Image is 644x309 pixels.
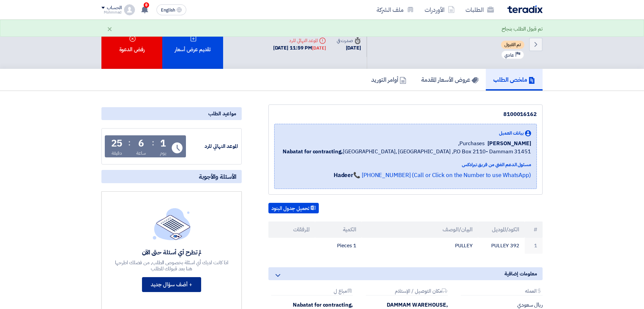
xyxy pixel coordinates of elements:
[144,2,149,8] span: 8
[293,301,353,309] b: Nabatat for contracting,
[362,221,478,238] th: البيان/الوصف
[460,2,499,18] a: الطلبات
[111,139,123,148] div: 25
[371,76,406,83] h5: أوامر التوريد
[273,44,326,52] div: [DATE] 11:59 PM
[371,2,419,18] a: ملف الشركة
[268,203,319,214] button: تحميل جدول البنود
[153,208,191,240] img: empty_state_list.svg
[478,238,525,254] td: 392 PULLEY
[273,37,326,44] div: الموعد النهائي للرد
[283,148,531,156] span: [GEOGRAPHIC_DATA], [GEOGRAPHIC_DATA] ,P.O Box 2110- Dammam 31451
[458,302,543,308] div: ريال سعودي
[353,171,531,179] a: 📞 [PHONE_NUMBER] (Call or Click on the Number to use WhatsApp)
[387,301,448,309] b: DAMMAM WAREHOUSE,
[366,288,448,295] div: مكان التوصيل / الإستلام
[101,20,162,69] div: رفض الدعوة
[337,37,361,44] div: صدرت في
[161,8,175,13] span: English
[499,130,524,137] span: بيانات العميل
[160,139,166,148] div: 1
[362,238,478,254] td: PULLEY
[334,171,353,179] strong: Hadeer
[199,173,236,180] span: الأسئلة والأجوبة
[507,5,543,13] img: Teradix logo
[487,139,531,148] span: [PERSON_NAME]
[152,137,154,149] div: :
[142,277,201,292] button: + أضف سؤال جديد
[101,107,242,120] div: مواعيد الطلب
[138,139,144,148] div: 6
[112,150,122,157] div: دقيقة
[525,221,543,238] th: #
[114,248,229,256] div: لم تطرح أي أسئلة حتى الآن
[312,45,326,52] div: [DATE]
[274,110,537,118] div: 8100016162
[128,137,130,149] div: :
[493,76,535,83] h5: ملخص الطلب
[124,4,135,15] img: profile_test.png
[504,270,537,277] span: معلومات إضافية
[283,161,531,168] div: مسئول الدعم الفني من فريق تيرادكس
[419,2,460,18] a: الأوردرات
[271,288,353,295] div: مباع ل
[283,148,343,156] b: Nabatat for contracting,
[478,221,525,238] th: الكود/الموديل
[458,139,485,148] span: Purchases,
[337,44,361,52] div: [DATE]
[501,41,524,49] span: تم القبول
[107,25,113,33] div: ×
[504,52,514,58] span: عادي
[315,221,362,238] th: الكمية
[162,20,223,69] div: تقديم عرض أسعار
[502,25,543,33] div: تم قبول الطلب بنجاح
[187,142,238,150] div: الموعد النهائي للرد
[157,4,186,15] button: English
[136,150,146,157] div: ساعة
[421,76,478,83] h5: عروض الأسعار المقدمة
[107,5,121,11] div: الحساب
[114,259,229,272] div: اذا كانت لديك أي اسئلة بخصوص الطلب, من فضلك اطرحها هنا بعد قبولك للطلب
[101,11,121,14] div: Mohmmad
[486,69,543,91] a: ملخص الطلب
[525,238,543,254] td: 1
[160,150,166,157] div: يوم
[364,69,414,91] a: أوامر التوريد
[461,288,543,295] div: العمله
[414,69,486,91] a: عروض الأسعار المقدمة
[315,238,362,254] td: 1 Pieces
[268,221,315,238] th: المرفقات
